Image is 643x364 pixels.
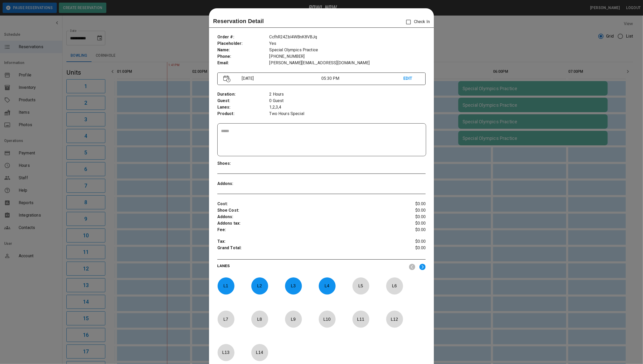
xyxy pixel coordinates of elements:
[403,75,420,82] p: EDIT
[213,17,264,25] p: Reservation Detail
[269,98,426,104] p: 0 Guest
[391,220,426,227] p: $0.00
[217,104,269,111] p: Lanes :
[403,17,430,27] p: Check In
[352,280,369,292] p: L 5
[319,313,336,325] p: L 10
[409,264,415,270] img: nav_left.svg
[217,60,269,66] p: Email :
[251,280,268,292] p: L 2
[269,47,426,53] p: Special Olympics Practice
[217,98,269,104] p: Guest :
[217,181,269,187] p: Addons :
[285,280,302,292] p: L 3
[217,214,391,220] p: Addons :
[251,313,268,325] p: L 8
[269,91,426,98] p: 2 Hours
[391,245,426,253] p: $0.00
[217,207,391,214] p: Shoe Cost :
[269,104,426,111] p: 1,2,3,4
[269,40,426,47] p: Yes
[217,238,391,245] p: Tax :
[217,34,269,40] p: Order # :
[269,53,426,60] p: [PHONE_NUMBER]
[386,280,403,292] p: L 6
[217,313,234,325] p: L 7
[217,91,269,98] p: Duration :
[223,75,231,82] img: Vector
[217,346,234,359] p: L 13
[352,313,369,325] p: L 11
[391,201,426,207] p: $0.00
[217,53,269,60] p: Phone :
[217,263,405,270] p: LANES
[269,60,426,66] p: [PERSON_NAME][EMAIL_ADDRESS][DOMAIN_NAME]
[251,346,268,359] p: L 14
[240,75,322,82] p: [DATE]
[285,313,302,325] p: L 9
[269,34,426,40] p: CcfhR24Zbl4WBnK8VBJq
[217,111,269,117] p: Product :
[217,245,391,253] p: Grand Total :
[319,280,336,292] p: L 4
[217,220,391,227] p: Addons tax :
[391,207,426,214] p: $0.00
[217,227,391,233] p: Fee :
[269,111,426,117] p: Two Hours Special
[217,280,234,292] p: L 1
[419,264,426,270] img: right.svg
[217,160,269,167] p: Shoes :
[391,214,426,220] p: $0.00
[391,238,426,245] p: $0.00
[321,75,403,82] p: 05:30 PM
[217,201,391,207] p: Cost :
[217,47,269,53] p: Name :
[217,40,269,47] p: Placeholder :
[391,227,426,233] p: $0.00
[386,313,403,325] p: L 12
